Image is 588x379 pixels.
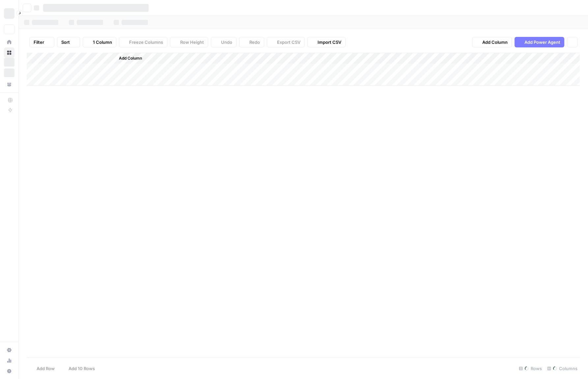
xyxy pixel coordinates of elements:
span: Add Column [482,39,508,45]
span: Export CSV [277,39,300,45]
span: Add Power Agent [524,39,560,45]
a: Settings [4,345,14,355]
button: Export CSV [267,37,305,47]
button: Freeze Columns [119,37,167,47]
button: Redo [239,37,264,47]
span: Row Height [180,39,204,45]
button: Sort [57,37,80,47]
button: Add Power Agent [515,37,564,47]
span: Undo [221,39,232,45]
button: Add Row [27,363,59,374]
div: Rows [516,363,545,374]
span: Add Row [37,365,55,372]
button: 1 Column [83,37,116,47]
div: Columns [545,363,580,374]
span: Sort [61,39,70,45]
span: Freeze Columns [129,39,163,45]
span: Filter [34,39,44,45]
button: Row Height [170,37,208,47]
button: Import CSV [307,37,346,47]
button: Filter [29,37,54,47]
button: Add Column [110,54,145,63]
span: Import CSV [318,39,341,45]
span: Add 10 Rows [69,365,95,372]
a: Your Data [4,79,14,90]
span: Redo [249,39,260,45]
button: Undo [211,37,237,47]
a: Usage [4,355,14,366]
span: Add Column [119,55,142,61]
button: Add 10 Rows [59,363,99,374]
button: Help + Support [4,366,14,376]
a: Home [4,37,14,47]
a: Browse [4,47,14,58]
button: Add Column [472,37,512,47]
span: 1 Column [93,39,112,45]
